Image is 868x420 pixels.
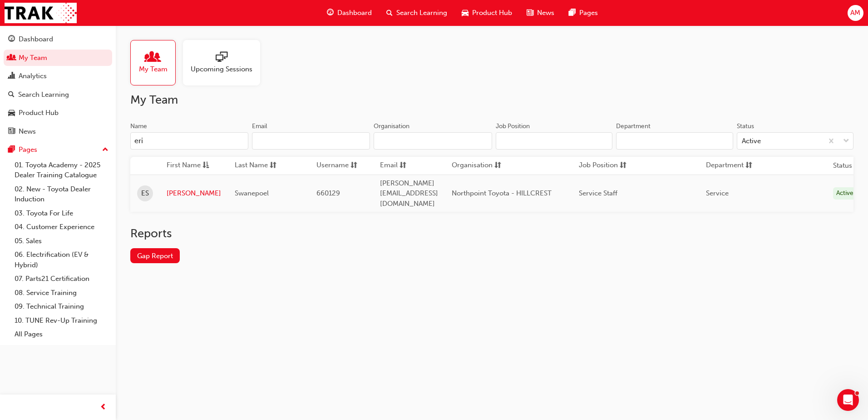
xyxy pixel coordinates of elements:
[4,50,112,66] a: My Team
[11,234,112,248] a: 05. Sales
[8,146,15,154] span: pages-icon
[4,141,112,158] button: Pages
[833,187,857,200] div: Active
[579,160,618,171] span: Job Position
[462,7,469,19] span: car-icon
[11,286,112,300] a: 08. Service Training
[167,188,221,199] a: [PERSON_NAME]
[216,51,227,64] span: sessionType_ONLINE_URL-icon
[579,8,598,18] span: Pages
[494,160,501,171] span: sorting-icon
[706,189,729,197] span: Service
[396,8,447,18] span: Search Learning
[5,3,77,23] img: Trak
[11,272,112,286] a: 07. Parts21 Certification
[537,8,554,18] span: News
[742,136,761,146] div: Active
[579,189,617,197] span: Service Staff
[472,8,512,18] span: Product Hub
[19,71,47,81] div: Analytics
[235,160,268,171] span: Last Name
[848,5,863,21] button: AM
[147,51,159,64] span: people-icon
[270,160,276,171] span: sorting-icon
[833,160,852,171] th: Status
[11,327,112,341] a: All Pages
[316,160,349,171] span: Username
[399,160,406,171] span: sorting-icon
[8,128,15,136] span: news-icon
[386,7,393,19] span: search-icon
[8,91,15,99] span: search-icon
[8,72,15,80] span: chart-icon
[616,132,733,150] input: Department
[11,182,112,206] a: 02. New - Toyota Dealer Induction
[191,64,252,75] span: Upcoming Sessions
[11,248,112,272] a: 06. Electrification (EV & Hybrid)
[4,105,112,121] a: Product Hub
[19,34,53,45] div: Dashboard
[379,4,454,22] a: search-iconSearch Learning
[235,189,269,197] span: Swanepoel
[183,40,267,85] a: Upcoming Sessions
[569,7,576,19] span: pages-icon
[130,93,853,107] h2: My Team
[745,160,752,171] span: sorting-icon
[452,160,502,171] button: Organisationsorting-icon
[350,160,357,171] span: sorting-icon
[527,7,533,19] span: news-icon
[4,31,112,48] a: Dashboard
[11,206,112,220] a: 03. Toyota For Life
[320,4,379,22] a: guage-iconDashboard
[11,300,112,314] a: 09. Technical Training
[11,158,112,182] a: 01. Toyota Academy - 2025 Dealer Training Catalogue
[316,189,340,197] span: 660129
[8,54,15,62] span: people-icon
[4,123,112,140] a: News
[19,145,37,155] div: Pages
[11,220,112,234] a: 04. Customer Experience
[616,122,651,131] div: Department
[130,132,248,150] input: Name
[130,226,853,241] h2: Reports
[130,122,147,131] div: Name
[843,135,849,147] span: down-icon
[4,68,112,85] a: Analytics
[100,402,107,413] span: prev-icon
[167,160,201,171] span: First Name
[130,40,183,85] a: My Team
[252,122,267,131] div: Email
[19,108,59,118] div: Product Hub
[496,132,613,150] input: Job Position
[380,160,398,171] span: Email
[496,122,530,131] div: Job Position
[102,144,108,156] span: up-icon
[235,160,285,171] button: Last Namesorting-icon
[850,8,860,18] span: AM
[11,314,112,328] a: 10. TUNE Rev-Up Training
[8,109,15,117] span: car-icon
[452,189,552,197] span: Northpoint Toyota - HILLCREST
[380,160,430,171] button: Emailsorting-icon
[452,160,493,171] span: Organisation
[139,64,168,75] span: My Team
[374,132,492,150] input: Organisation
[454,4,519,22] a: car-iconProduct Hub
[8,35,15,44] span: guage-icon
[4,29,112,141] button: DashboardMy TeamAnalyticsSearch LearningProduct HubNews
[519,4,562,22] a: news-iconNews
[202,160,209,171] span: asc-icon
[18,90,69,100] div: Search Learning
[337,8,372,18] span: Dashboard
[130,248,180,263] a: Gap Report
[19,126,36,137] div: News
[141,188,149,199] span: ES
[706,160,756,171] button: Departmentsorting-icon
[252,132,370,150] input: Email
[327,7,334,19] span: guage-icon
[737,122,754,131] div: Status
[706,160,744,171] span: Department
[620,160,626,171] span: sorting-icon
